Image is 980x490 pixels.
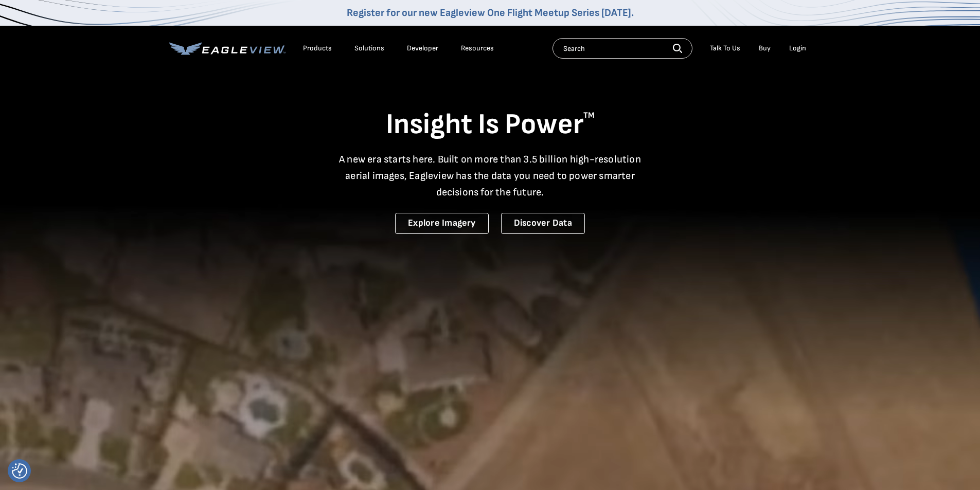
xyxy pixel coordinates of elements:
[759,44,771,53] a: Buy
[501,213,585,234] a: Discover Data
[303,44,332,53] div: Products
[12,463,27,479] img: Revisit consent button
[395,213,489,234] a: Explore Imagery
[553,38,692,59] input: Search
[354,44,384,53] div: Solutions
[407,44,438,53] a: Developer
[710,44,740,53] div: Talk To Us
[583,111,595,120] sup: TM
[333,151,648,201] p: A new era starts here. Built on more than 3.5 billion high-resolution aerial images, Eagleview ha...
[461,44,494,53] div: Resources
[169,107,811,143] h1: Insight Is Power
[789,44,806,53] div: Login
[12,463,27,479] button: Consent Preferences
[347,7,634,19] a: Register for our new Eagleview One Flight Meetup Series [DATE].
